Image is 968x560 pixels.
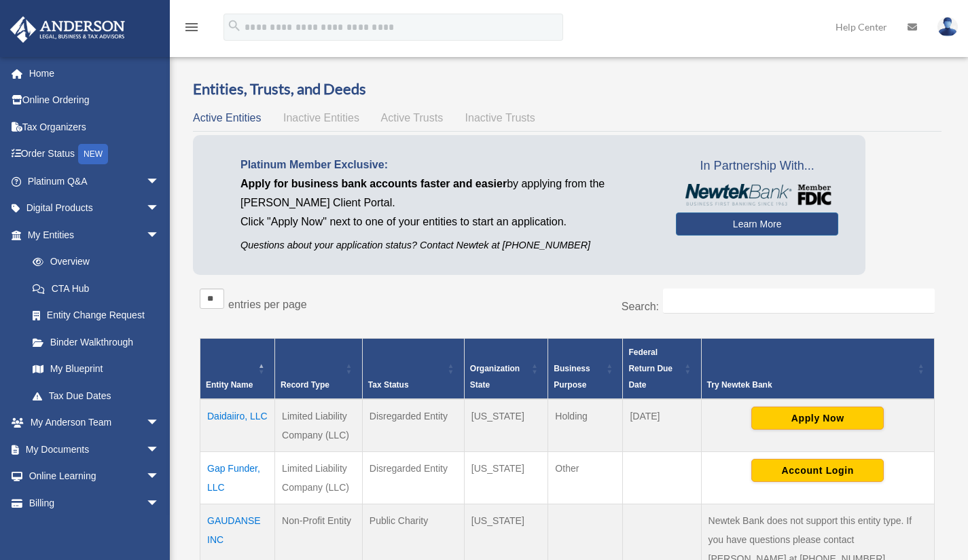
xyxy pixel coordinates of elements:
i: search [227,18,242,33]
span: arrow_drop_down [146,489,173,517]
td: Holding [548,399,623,452]
td: Daidaiiro, LLC [200,399,275,452]
div: NEW [78,144,108,164]
span: arrow_drop_down [146,463,173,491]
a: Order StatusNEW [10,141,180,168]
td: [DATE] [623,399,701,452]
a: menu [183,24,200,35]
a: Online Learningarrow_drop_down [10,463,180,490]
label: entries per page [228,299,307,310]
a: Home [10,60,180,87]
td: Limited Liability Company (LLC) [275,399,363,452]
span: arrow_drop_down [146,168,173,195]
th: Record Type: Activate to sort [275,339,363,400]
span: Tax Status [368,380,409,390]
a: My Documentsarrow_drop_down [10,436,180,463]
button: Account Login [751,459,884,482]
a: Billingarrow_drop_down [10,489,180,517]
a: Binder Walkthrough [19,329,173,356]
span: Active Entities [193,112,261,124]
span: Inactive Entities [283,112,359,124]
i: menu [183,19,200,35]
td: [US_STATE] [464,452,548,504]
span: Inactive Trusts [465,112,535,124]
th: Tax Status: Activate to sort [362,339,464,400]
span: Federal Return Due Date [628,348,673,390]
span: Organization State [470,364,520,390]
span: Business Purpose [554,364,590,390]
span: Active Trusts [381,112,444,124]
p: Questions about your application status? Contact Newtek at [PHONE_NUMBER] [240,237,656,254]
span: arrow_drop_down [146,409,173,437]
a: Platinum Q&Aarrow_drop_down [10,168,180,195]
a: Online Ordering [10,87,180,114]
a: Tax Due Dates [19,382,173,409]
p: Click "Apply Now" next to one of your entities to start an application. [240,212,656,231]
img: Anderson Advisors Platinum Portal [6,16,129,43]
th: Business Purpose: Activate to sort [548,339,623,400]
a: Account Login [751,464,884,475]
a: My Entitiesarrow_drop_down [10,221,173,248]
div: Try Newtek Bank [707,377,914,393]
span: Apply for business bank accounts faster and easier [240,178,507,189]
td: Disregarded Entity [362,452,464,504]
a: Overview [19,248,166,276]
label: Search: [622,301,659,312]
span: Record Type [281,380,329,390]
h3: Entities, Trusts, and Deeds [193,79,942,100]
a: CTA Hub [19,275,173,302]
span: arrow_drop_down [146,195,173,223]
td: Gap Funder, LLC [200,452,275,504]
span: In Partnership With... [676,155,838,177]
a: Learn More [676,212,838,236]
a: My Anderson Teamarrow_drop_down [10,409,180,436]
th: Try Newtek Bank : Activate to sort [701,339,934,400]
th: Federal Return Due Date: Activate to sort [623,339,701,400]
span: arrow_drop_down [146,221,173,249]
a: Entity Change Request [19,302,173,329]
button: Apply Now [751,407,884,430]
p: Platinum Member Exclusive: [240,155,656,174]
td: Disregarded Entity [362,399,464,452]
a: Digital Productsarrow_drop_down [10,195,180,222]
a: My Blueprint [19,356,173,383]
th: Organization State: Activate to sort [464,339,548,400]
span: arrow_drop_down [146,436,173,464]
a: Tax Organizers [10,113,180,141]
td: [US_STATE] [464,399,548,452]
td: Limited Liability Company (LLC) [275,452,363,504]
img: User Pic [937,17,958,37]
p: by applying from the [PERSON_NAME] Client Portal. [240,174,656,212]
span: Entity Name [206,380,253,390]
th: Entity Name: Activate to invert sorting [200,339,275,400]
img: NewtekBankLogoSM.png [683,184,831,206]
td: Other [548,452,623,504]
